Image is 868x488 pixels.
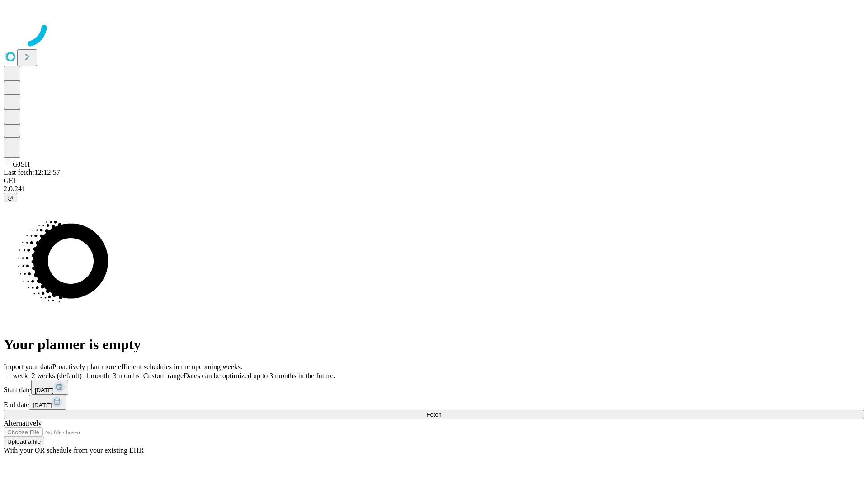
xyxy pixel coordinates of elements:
[4,336,864,353] h1: Your planner is empty
[4,185,864,193] div: 2.0.241
[184,372,335,380] span: Dates can be optimized up to 3 months in the future.
[13,160,30,168] span: GJSH
[426,411,441,418] span: Fetch
[4,193,17,202] button: @
[4,446,144,454] span: With your OR schedule from your existing EHR
[52,363,242,371] span: Proactively plan more efficient schedules in the upcoming weeks.
[113,372,140,380] span: 3 months
[4,419,42,427] span: Alternatively
[7,194,14,201] span: @
[4,363,52,371] span: Import your data
[7,372,28,380] span: 1 week
[4,380,864,395] div: Start date
[33,402,52,408] span: [DATE]
[4,395,864,410] div: End date
[4,177,864,185] div: GEI
[29,395,66,410] button: [DATE]
[143,372,184,380] span: Custom range
[4,437,44,446] button: Upload a file
[31,380,68,395] button: [DATE]
[32,372,82,380] span: 2 weeks (default)
[35,387,54,394] span: [DATE]
[85,372,109,380] span: 1 month
[4,169,60,176] span: Last fetch: 12:12:57
[4,410,864,419] button: Fetch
